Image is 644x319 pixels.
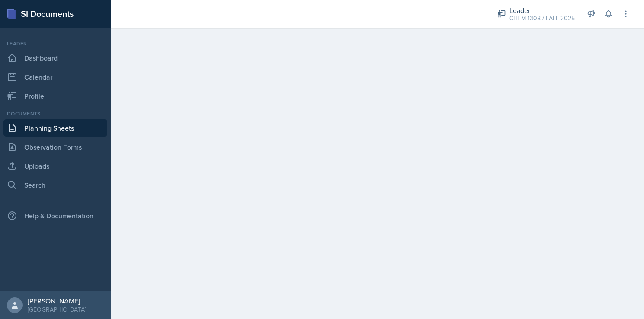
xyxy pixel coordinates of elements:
div: CHEM 1308 / FALL 2025 [509,14,575,23]
div: Leader [509,5,575,16]
div: Help & Documentation [3,207,107,224]
a: Profile [3,87,107,105]
a: Search [3,176,107,194]
a: Dashboard [3,49,107,67]
a: Calendar [3,68,107,86]
a: Observation Forms [3,138,107,156]
div: [GEOGRAPHIC_DATA] [28,305,86,314]
div: Leader [3,40,107,48]
a: Uploads [3,157,107,175]
a: Planning Sheets [3,119,107,137]
div: [PERSON_NAME] [28,297,86,305]
div: Documents [3,110,107,118]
